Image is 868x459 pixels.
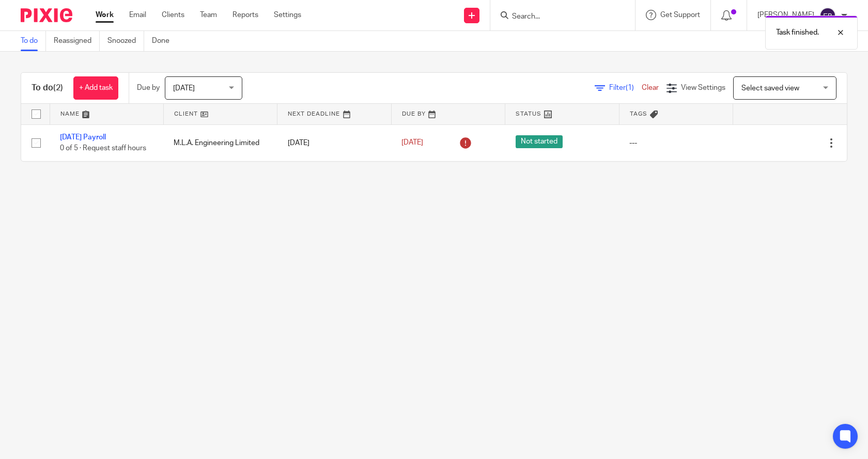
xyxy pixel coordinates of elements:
[776,27,819,38] p: Task finished.
[642,84,659,91] a: Clear
[60,134,106,141] a: [DATE] Payroll
[162,10,184,20] a: Clients
[819,7,836,24] img: svg%3E
[73,76,118,100] a: + Add task
[54,31,100,51] a: Reassigned
[277,124,391,161] td: [DATE]
[629,138,722,148] div: ---
[681,84,725,91] span: View Settings
[129,10,146,20] a: Email
[200,10,217,20] a: Team
[96,10,114,20] a: Work
[401,139,423,147] span: [DATE]
[152,31,177,51] a: Done
[274,10,301,20] a: Settings
[741,85,799,92] span: Select saved view
[609,84,642,91] span: Filter
[32,83,63,93] h1: To do
[21,8,72,22] img: Pixie
[107,31,144,51] a: Snoozed
[626,84,634,91] span: (1)
[60,145,146,152] span: 0 of 5 · Request staff hours
[516,135,563,148] span: Not started
[630,111,647,117] span: Tags
[173,85,195,92] span: [DATE]
[53,84,63,92] span: (2)
[233,10,258,20] a: Reports
[137,83,160,93] p: Due by
[163,124,277,161] td: M.L.A. Engineering Limited
[21,31,46,51] a: To do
